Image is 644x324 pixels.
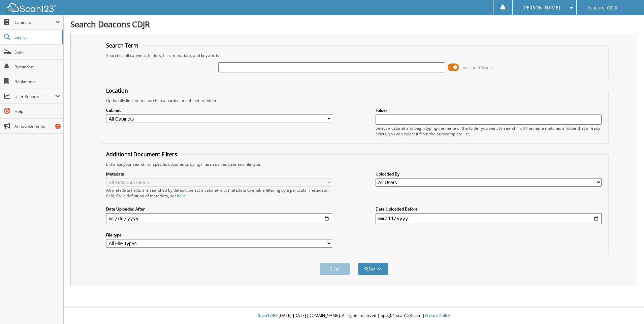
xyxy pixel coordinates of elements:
a: Privacy Policy [425,313,450,318]
span: Help [14,108,60,114]
span: Search [14,34,59,40]
span: Cabinets [14,20,55,25]
div: Searches all cabinets, folders, files, metadata, and keywords [103,53,605,58]
label: Cabinet [106,107,332,113]
div: All metadata fields are searched by default. Select a cabinet with metadata to enable filtering b... [106,187,332,199]
legend: Location [103,87,131,94]
span: Advanced Search [463,65,493,70]
input: start [106,213,332,224]
span: Scan123 [258,313,274,318]
div: 7 [55,124,61,129]
div: Enhance your search for specific documents using filters such as date and file type. [103,161,605,167]
span: Bookmarks [14,79,60,85]
button: Search [358,263,388,275]
label: Date Uploaded Before [376,206,602,212]
div: © [DATE]-[DATE] [DOMAIN_NAME]. All rights reserved | appg04-scan123-com | [64,307,644,324]
label: Date Uploaded After [106,206,332,212]
iframe: Chat Widget [610,292,644,324]
label: Metadata [106,171,332,177]
legend: Search Term [103,42,142,49]
span: User Reports [14,94,55,99]
span: Deacons CDJR [586,6,618,10]
label: Folder [376,107,602,113]
legend: Additional Document Filters [103,151,181,158]
label: Uploaded By [376,171,602,177]
h1: Search Deacons CDJR [70,19,637,30]
span: Scan [14,49,60,55]
span: Announcements [14,123,60,129]
img: scan123-logo-white.svg [7,3,57,12]
div: Optionally limit your search to a particular cabinet or folder [103,98,605,103]
span: [PERSON_NAME] [522,6,560,10]
input: end [376,213,602,224]
label: File type [106,232,332,238]
div: Select a cabinet and begin typing the name of the folder you want to search in. If the name match... [376,125,602,137]
button: Clear [320,263,350,275]
span: Reminders [14,64,60,70]
a: here [177,193,186,199]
